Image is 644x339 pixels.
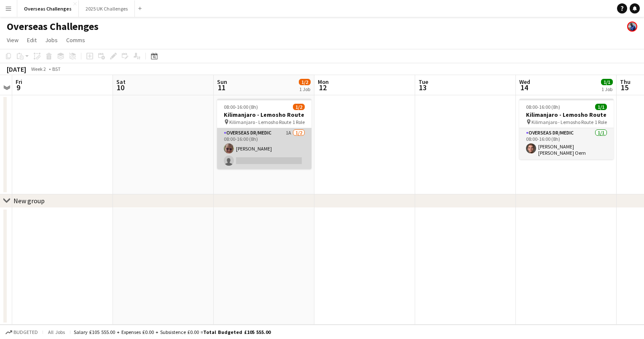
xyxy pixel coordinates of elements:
a: Comms [63,35,89,46]
span: 1/1 [601,79,613,85]
span: 11 [216,83,227,92]
span: 1/2 [299,79,311,85]
span: 1/1 [595,104,607,110]
span: Budgeted [13,329,38,335]
span: Edit [27,36,37,44]
span: All jobs [46,329,67,335]
span: 14 [518,83,530,92]
span: 1/2 [293,104,305,110]
span: 08:00-16:00 (8h) [224,104,258,110]
app-card-role: Overseas Dr/Medic1A1/208:00-16:00 (8h)[PERSON_NAME] [217,128,311,169]
div: [DATE] [7,65,26,73]
span: View [7,36,19,44]
h1: Overseas Challenges [7,20,99,33]
span: Kilimanjaro - Lemosho Route [531,119,593,125]
span: Kilimanjaro - Lemosho Route [229,119,291,125]
a: Jobs [42,35,61,46]
h3: Kilimanjaro - Lemosho Route [519,111,614,118]
span: Fri [16,78,22,86]
div: 1 Job [299,86,310,92]
span: Sat [116,78,126,86]
span: 08:00-16:00 (8h) [526,104,560,110]
a: Edit [24,35,40,46]
span: 1 Role [292,119,305,125]
app-job-card: 08:00-16:00 (8h)1/1Kilimanjaro - Lemosho Route Kilimanjaro - Lemosho Route1 RoleOverseas Dr/Medic... [519,99,614,159]
span: Mon [318,78,329,86]
span: Wed [519,78,530,86]
span: 1 Role [595,119,607,125]
span: 12 [317,83,329,92]
a: View [3,35,22,46]
button: Overseas Challenges [17,0,79,17]
span: Sun [217,78,227,86]
span: Jobs [45,36,58,44]
app-card-role: Overseas Dr/Medic1/108:00-16:00 (8h)[PERSON_NAME] [PERSON_NAME] Oern [PERSON_NAME] [519,128,614,159]
span: 15 [619,83,631,92]
button: Budgeted [4,328,39,337]
button: 2025 UK Challenges [79,0,135,17]
div: 1 Job [601,86,612,92]
span: Week 2 [28,66,49,72]
span: Comms [66,36,85,44]
div: Salary £105 555.00 + Expenses £0.00 + Subsistence £0.00 = [74,329,271,335]
span: Total Budgeted £105 555.00 [203,329,271,335]
span: Thu [620,78,631,86]
h3: Kilimanjaro - Lemosho Route [217,111,311,118]
span: Tue [419,78,428,86]
div: BST [52,66,61,72]
app-job-card: 08:00-16:00 (8h)1/2Kilimanjaro - Lemosho Route Kilimanjaro - Lemosho Route1 RoleOverseas Dr/Medic... [217,99,311,169]
span: 10 [115,83,126,92]
app-user-avatar: Andy Baker [627,22,637,32]
span: 9 [14,83,22,92]
div: New group [13,196,45,205]
span: 13 [417,83,428,92]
